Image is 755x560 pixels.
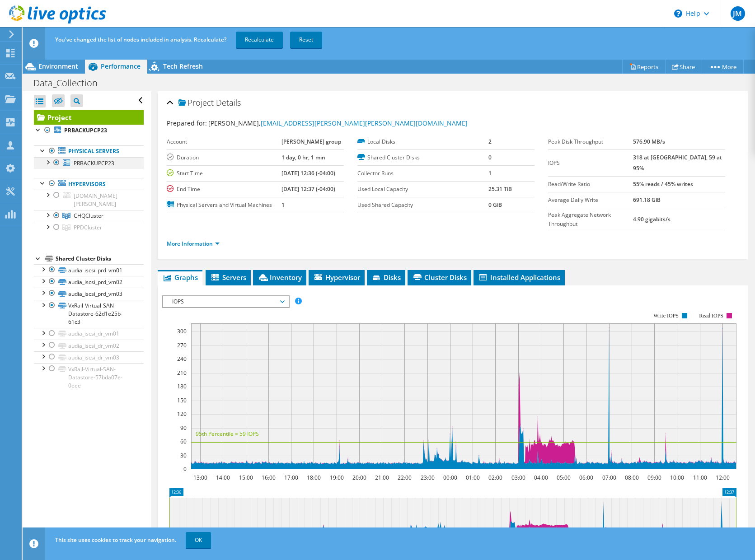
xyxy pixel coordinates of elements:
[653,313,679,319] text: Write IOPS
[55,36,226,43] span: You've changed the list of nodes included in analysis. Recalculate?
[633,180,693,188] b: 55% reads / 45% writes
[162,273,198,282] span: Graphs
[420,474,434,481] text: 23:00
[488,138,492,145] b: 2
[34,351,144,363] a: audia_iscsi_dr_vm03
[74,212,103,219] span: CHQCluster
[290,32,322,48] a: Reset
[284,474,298,481] text: 17:00
[511,474,525,481] text: 03:00
[715,474,729,481] text: 12:00
[670,474,684,481] text: 10:00
[313,273,360,282] span: Hypervisor
[193,474,207,481] text: 13:00
[375,474,389,481] text: 21:00
[34,300,144,328] a: VxRail-Virtual-SAN-Datastore-62d1e25b-61c3
[548,180,633,189] label: Read/Write Ratio
[261,119,468,127] a: [EMAIL_ADDRESS][PERSON_NAME][PERSON_NAME][DOMAIN_NAME]
[74,224,102,231] span: PPDCluster
[34,110,144,125] a: Project
[56,253,144,264] div: Shared Cluster Disks
[167,137,281,146] label: Account
[34,328,144,340] a: audia_iscsi_dr_vm01
[258,273,302,282] span: Inventory
[329,474,343,481] text: 19:00
[34,288,144,299] a: audia_iscsi_prd_vm03
[74,192,117,208] span: [DOMAIN_NAME][PERSON_NAME]
[178,98,214,107] span: Project
[239,474,253,481] text: 15:00
[281,185,335,193] b: [DATE] 12:37 (-04:00)
[34,190,144,210] a: [DOMAIN_NAME][PERSON_NAME]
[488,154,492,161] b: 0
[357,169,488,178] label: Collector Runs
[34,210,144,222] a: CHQCluster
[177,327,187,335] text: 300
[488,201,502,209] b: 0 GiB
[622,60,666,74] a: Reports
[693,474,707,481] text: 11:00
[34,157,144,169] a: PRBACKUPCP23
[180,424,187,432] text: 90
[74,159,114,167] span: PRBACKUPCP23
[281,169,335,177] b: [DATE] 12:36 (-04:00)
[357,185,488,194] label: Used Local Capacity
[397,474,411,481] text: 22:00
[478,273,560,282] span: Installed Applications
[55,536,176,544] span: This site uses cookies to track your navigation.
[186,532,211,548] a: OK
[579,474,593,481] text: 06:00
[177,355,187,363] text: 240
[167,153,281,162] label: Duration
[34,178,144,190] a: Hypervisors
[306,474,320,481] text: 18:00
[64,126,107,134] b: PRBACKUPCP23
[29,78,112,88] h1: Data_Collection
[34,125,144,136] a: PRBACKUPCP23
[167,185,281,194] label: End Time
[602,474,616,481] text: 07:00
[357,201,488,210] label: Used Shared Capacity
[534,474,548,481] text: 04:00
[488,474,502,481] text: 02:00
[167,201,281,210] label: Physical Servers and Virtual Machines
[465,474,479,481] text: 01:00
[556,474,570,481] text: 05:00
[548,196,633,205] label: Average Daily Write
[177,383,187,390] text: 180
[633,154,722,172] b: 318 at [GEOGRAPHIC_DATA], 59 at 95%
[281,201,285,209] b: 1
[167,169,281,178] label: Start Time
[488,185,512,193] b: 25.31 TiB
[34,363,144,391] a: VxRail-Virtual-SAN-Datastore-57bda07e-0eee
[180,438,187,445] text: 60
[633,138,665,145] b: 576.90 MB/s
[167,119,207,127] label: Prepared for:
[34,276,144,288] a: audia_iscsi_prd_vm02
[281,154,325,161] b: 1 day, 0 hr, 1 min
[216,474,230,481] text: 14:00
[674,9,682,18] svg: \n
[216,97,241,108] span: Details
[548,159,633,168] label: IOPS
[38,62,78,70] span: Environment
[488,169,492,177] b: 1
[731,6,745,21] span: JM
[624,474,638,481] text: 08:00
[236,32,283,48] a: Recalculate
[208,119,468,127] span: [PERSON_NAME],
[34,340,144,351] a: audia_iscsi_dr_vm02
[177,397,187,404] text: 150
[633,215,671,223] b: 4.90 gigabits/s
[167,240,220,247] a: More Information
[196,430,259,438] text: 95th Percentile = 59 IOPS
[281,138,341,145] b: [PERSON_NAME] group
[177,410,187,418] text: 120
[352,474,366,481] text: 20:00
[101,62,141,70] span: Performance
[34,222,144,233] a: PPDCluster
[183,465,187,473] text: 0
[702,60,744,74] a: More
[210,273,246,282] span: Servers
[647,474,661,481] text: 09:00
